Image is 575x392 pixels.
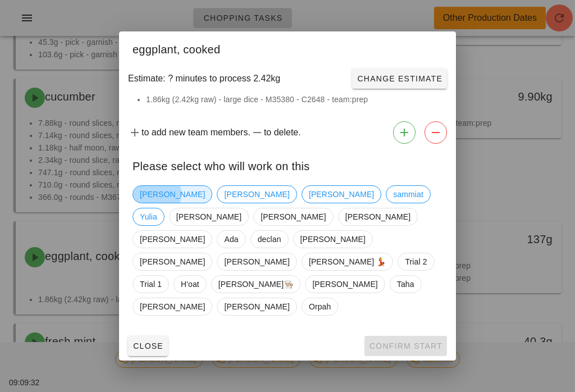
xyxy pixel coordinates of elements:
[176,208,241,225] span: [PERSON_NAME]
[119,117,456,148] div: to add new team members. to delete.
[352,69,447,89] button: Change Estimate
[140,276,162,293] span: Trial 1
[405,253,427,270] span: Trial 2
[119,148,456,181] div: Please select who will work on this
[258,231,281,248] span: declan
[224,298,289,315] span: [PERSON_NAME]
[300,231,366,248] span: [PERSON_NAME]
[140,253,205,270] span: [PERSON_NAME]
[224,231,238,248] span: Ada
[393,186,423,203] span: sammiat
[261,208,326,225] span: [PERSON_NAME]
[140,186,205,203] span: [PERSON_NAME]
[128,336,168,356] button: Close
[146,93,442,106] li: 1.86kg (2.42kg raw) - large dice - M35380 - C2648 - team:prep
[140,231,205,248] span: [PERSON_NAME]
[345,208,410,225] span: [PERSON_NAME]
[133,341,163,350] span: Close
[397,276,414,293] span: Taha
[128,72,280,85] span: Estimate: ? minutes to process 2.42kg
[309,298,331,315] span: Orpah
[140,208,157,225] span: Yulia
[181,276,199,293] span: H'oat
[140,298,205,315] span: [PERSON_NAME]
[312,276,377,293] span: [PERSON_NAME]
[224,253,289,270] span: [PERSON_NAME]
[357,74,442,83] span: Change Estimate
[224,186,289,203] span: [PERSON_NAME]
[119,31,456,64] div: eggplant, cooked
[309,186,374,203] span: [PERSON_NAME]
[218,276,294,293] span: [PERSON_NAME]👨🏼‍🍳
[309,253,386,270] span: [PERSON_NAME] 💃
